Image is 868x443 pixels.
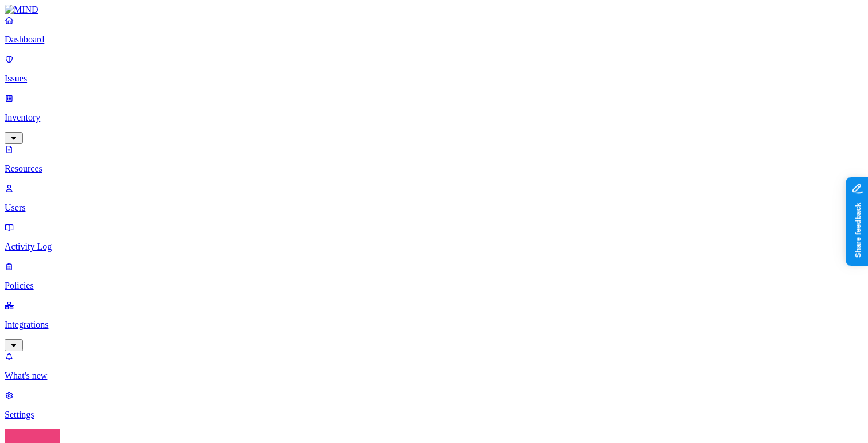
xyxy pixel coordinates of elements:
a: Issues [5,54,863,84]
a: Activity Log [5,222,863,252]
p: Resources [5,164,863,174]
a: Settings [5,390,863,420]
p: Inventory [5,112,863,123]
p: Activity Log [5,242,863,252]
p: Dashboard [5,34,863,45]
p: Integrations [5,320,863,330]
p: Settings [5,410,863,420]
p: Policies [5,281,863,291]
img: MIND [5,5,38,15]
p: Issues [5,73,863,84]
a: Resources [5,144,863,174]
a: Users [5,183,863,213]
p: What's new [5,371,863,381]
p: Users [5,203,863,213]
a: Integrations [5,300,863,349]
a: Policies [5,261,863,291]
a: MIND [5,5,863,15]
a: Inventory [5,93,863,142]
a: Dashboard [5,15,863,45]
a: What's new [5,351,863,381]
